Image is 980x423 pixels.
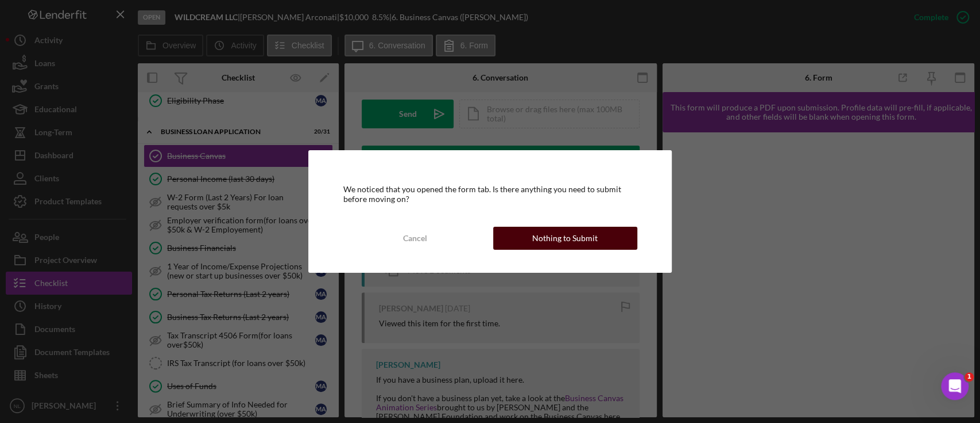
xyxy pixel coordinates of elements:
[403,227,427,250] div: Cancel
[941,372,969,400] iframe: Intercom live chat
[343,227,487,250] button: Cancel
[532,227,598,250] div: Nothing to Submit
[343,185,637,203] div: We noticed that you opened the form tab. Is there anything you need to submit before moving on?
[964,372,974,382] span: 1
[493,227,637,250] button: Nothing to Submit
